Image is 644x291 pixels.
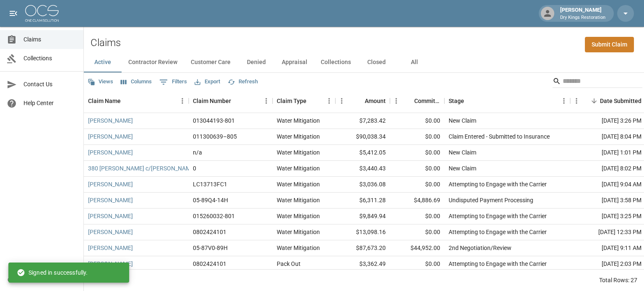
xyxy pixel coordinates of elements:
[560,14,605,21] p: Dry Kings Restoration
[449,89,464,113] div: Stage
[275,52,314,72] button: Appraisal
[193,212,235,220] div: 015260032-801
[25,5,59,22] img: ocs-logo-white-transparent.png
[84,52,122,72] button: Active
[314,52,358,72] button: Collections
[122,52,184,72] button: Contractor Review
[390,129,444,145] div: $0.00
[88,89,121,113] div: Claim Name
[390,113,444,129] div: $0.00
[157,75,189,89] button: Show filters
[88,244,133,252] a: [PERSON_NAME]
[193,260,226,268] div: 0802424101
[193,244,228,252] div: 05-87V0-89H
[557,6,609,21] div: [PERSON_NAME]
[449,196,533,204] div: Undisputed Payment Processing
[358,52,395,72] button: Closed
[86,75,115,88] button: Views
[444,89,570,113] div: Stage
[335,129,390,145] div: $90,038.34
[553,75,642,90] div: Search
[335,193,390,209] div: $6,311.28
[390,95,402,107] button: Menu
[184,52,237,72] button: Customer Care
[449,148,476,157] div: New Claim
[570,95,583,107] button: Menu
[449,132,550,141] div: Claim Entered - Submitted to Insurance
[449,212,547,220] div: Attempting to Engage with the Carrier
[193,196,228,204] div: 05-89Q4-14H
[88,196,133,204] a: [PERSON_NAME]
[335,145,390,161] div: $5,412.05
[335,256,390,272] div: $3,362.49
[88,212,133,220] a: [PERSON_NAME]
[277,116,320,125] div: Water Mitigation
[193,116,235,125] div: 013044193-801
[449,228,547,236] div: Attempting to Engage with the Carrier
[23,80,77,89] span: Contact Us
[335,177,390,193] div: $3,036.08
[88,116,133,125] a: [PERSON_NAME]
[335,161,390,177] div: $3,440.43
[365,89,386,113] div: Amount
[88,132,133,141] a: [PERSON_NAME]
[273,89,335,113] div: Claim Type
[323,95,335,107] button: Menu
[231,95,243,107] button: Sort
[277,228,320,236] div: Water Mitigation
[390,209,444,224] div: $0.00
[449,164,476,173] div: New Claim
[23,35,77,44] span: Claims
[335,113,390,129] div: $7,283.42
[402,95,414,107] button: Sort
[585,37,634,52] a: Submit Claim
[414,89,440,113] div: Committed Amount
[277,132,320,141] div: Water Mitigation
[390,145,444,161] div: $0.00
[335,89,390,113] div: Amount
[88,164,264,173] a: 380 [PERSON_NAME] c/[PERSON_NAME] Association Management
[335,224,390,240] div: $13,098.16
[260,95,273,107] button: Menu
[306,95,318,107] button: Sort
[119,75,154,88] button: Select columns
[449,116,476,125] div: New Claim
[88,180,133,188] a: [PERSON_NAME]
[277,89,306,113] div: Claim Type
[84,52,644,72] div: dynamic tabs
[335,209,390,224] div: $9,849.94
[390,224,444,240] div: $0.00
[192,75,222,88] button: Export
[600,89,641,113] div: Date Submitted
[599,276,637,284] div: Total Rows: 27
[277,260,301,268] div: Pack Out
[395,52,433,72] button: All
[449,244,512,252] div: 2nd Negotiation/Review
[193,228,226,236] div: 0802424101
[277,180,320,188] div: Water Mitigation
[464,95,476,107] button: Sort
[335,240,390,256] div: $87,673.20
[390,177,444,193] div: $0.00
[390,89,444,113] div: Committed Amount
[84,89,189,113] div: Claim Name
[5,5,22,22] button: open drawer
[277,164,320,173] div: Water Mitigation
[193,132,237,141] div: 011300639–805
[237,52,275,72] button: Denied
[277,212,320,220] div: Water Mitigation
[176,95,189,107] button: Menu
[121,95,132,107] button: Sort
[193,89,231,113] div: Claim Number
[353,95,365,107] button: Sort
[277,244,320,252] div: Water Mitigation
[449,180,547,188] div: Attempting to Engage with the Carrier
[390,256,444,272] div: $0.00
[193,148,202,157] div: n/a
[558,95,570,107] button: Menu
[390,161,444,177] div: $0.00
[189,89,273,113] div: Claim Number
[88,148,133,157] a: [PERSON_NAME]
[277,196,320,204] div: Water Mitigation
[17,265,88,280] div: Signed in successfully.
